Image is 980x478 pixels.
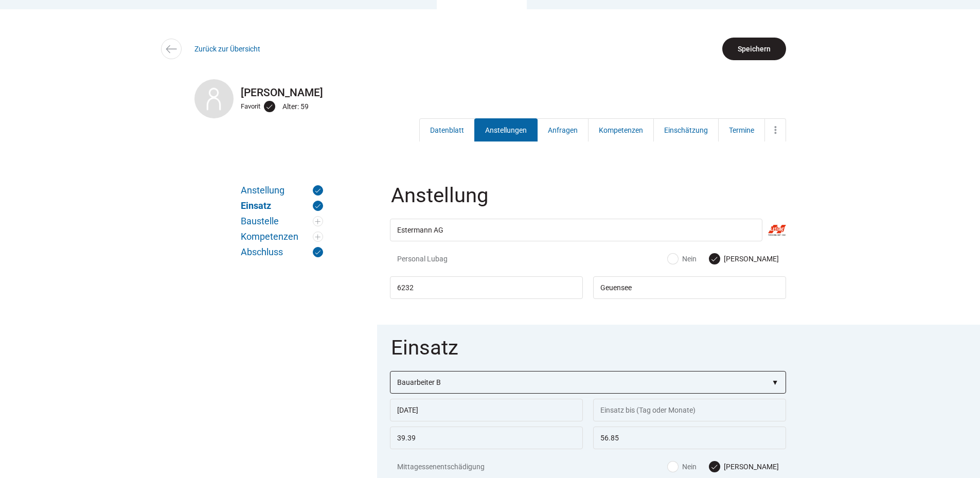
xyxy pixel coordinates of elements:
[397,254,523,264] span: Personal Lubag
[653,118,719,141] a: Einschätzung
[390,219,762,241] input: Firma
[593,399,786,421] input: Einsatz bis (Tag oder Monate)
[537,118,589,141] a: Anfragen
[390,427,583,449] input: Std. Lohn/Spesen
[241,201,323,211] a: Einsatz
[419,118,475,141] a: Datenblatt
[709,254,779,264] label: [PERSON_NAME]
[718,118,765,141] a: Termine
[588,118,654,141] a: Kompetenzen
[593,427,786,449] input: Tarif (Personal Lubag)
[390,399,583,421] input: Einsatz von (Tag oder Jahr)
[397,462,523,472] span: Mittagessenentschädigung
[593,276,786,299] input: Arbeitsort Ort
[241,232,323,242] a: Kompetenzen
[164,42,179,57] img: icon-arrow-left.svg
[722,38,786,60] input: Speichern
[282,100,311,113] div: Alter: 59
[668,462,697,472] label: Nein
[709,462,779,472] label: [PERSON_NAME]
[194,45,260,53] a: Zurück zur Übersicht
[390,276,583,299] input: Arbeitsort PLZ
[241,185,323,196] a: Anstellung
[390,185,788,219] legend: Anstellung
[241,216,323,226] a: Baustelle
[390,338,788,371] legend: Einsatz
[194,86,786,99] h2: [PERSON_NAME]
[668,254,697,264] label: Nein
[241,247,323,257] a: Abschluss
[474,118,538,141] a: Anstellungen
